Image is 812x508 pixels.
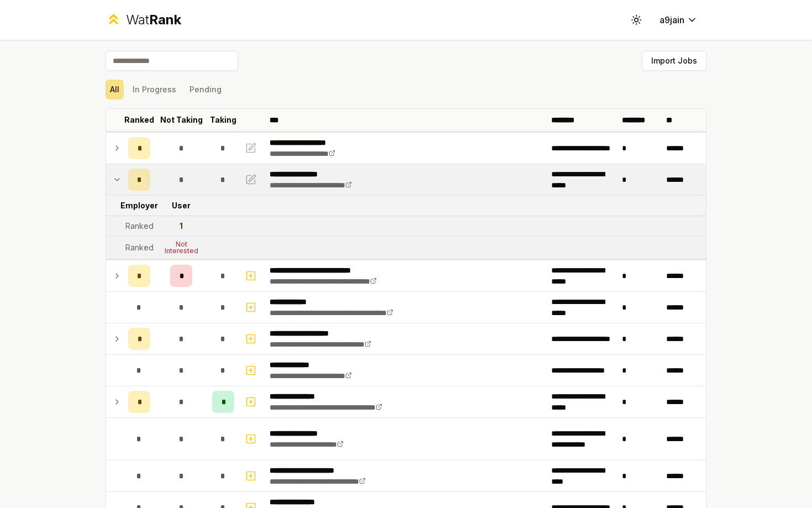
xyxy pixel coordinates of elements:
p: Not Taking [160,114,203,125]
span: a9jain [660,13,684,27]
div: Ranked [125,221,154,232]
button: In Progress [128,80,181,99]
div: 1 [180,221,183,232]
button: a9jain [651,10,706,30]
p: Taking [210,114,236,125]
span: Rank [149,12,181,28]
div: Not Interested [159,241,203,254]
td: Employer [124,196,155,216]
a: WatRank [106,11,181,29]
p: Ranked [124,114,154,125]
td: User [155,196,208,216]
div: Wat [126,11,181,29]
button: All [106,80,124,99]
button: Import Jobs [642,51,706,71]
button: Pending [185,80,226,99]
div: Ranked [125,242,154,253]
